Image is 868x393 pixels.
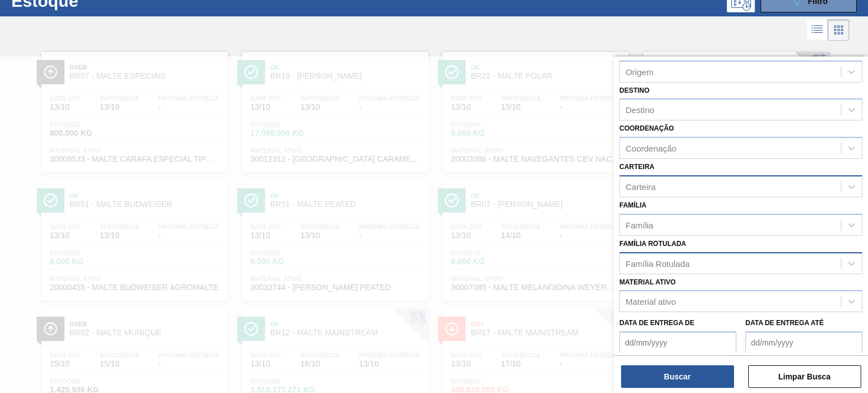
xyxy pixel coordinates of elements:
[745,319,824,327] label: Data de Entrega até
[434,44,635,172] a: ÍconeOkBR22 - MALTE POLARData out13/10Suficiência13/10Próxima Entrega-Estoque0,000 KGMaterial ati...
[626,258,689,268] div: Família Rotulada
[745,331,862,354] input: dd/mm/yyyy
[619,331,736,354] input: dd/mm/yyyy
[619,319,695,327] label: Data de Entrega de
[626,220,653,230] div: Família
[626,297,676,306] div: Material ativo
[626,67,653,76] div: Origem
[619,201,646,209] label: Família
[807,19,828,41] div: Visão em Lista
[33,44,233,172] a: ÍconeOverBR07 - MALTE ESPECIAISData out13/10Suficiência13/10Próxima Entrega-Estoque800,000 KGMate...
[635,44,835,172] a: ÍconeOutBR16 - MALTE TRADITIONALData out13/10Suficiência13/10Próxima Entrega-Estoque0,000 KGMater...
[626,182,656,191] div: Carteira
[828,19,849,41] div: Visão em Cards
[233,44,434,172] a: ÍconeOkBR19 - [PERSON_NAME]Data out13/10Suficiência13/10Próxima Entrega-Estoque17.095,000 KGMater...
[619,278,676,286] label: Material ativo
[619,163,654,171] label: Carteira
[619,87,649,94] label: Destino
[626,105,654,115] div: Destino
[626,144,676,153] div: Coordenação
[619,124,674,132] label: Coordenação
[619,240,686,248] label: Família Rotulada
